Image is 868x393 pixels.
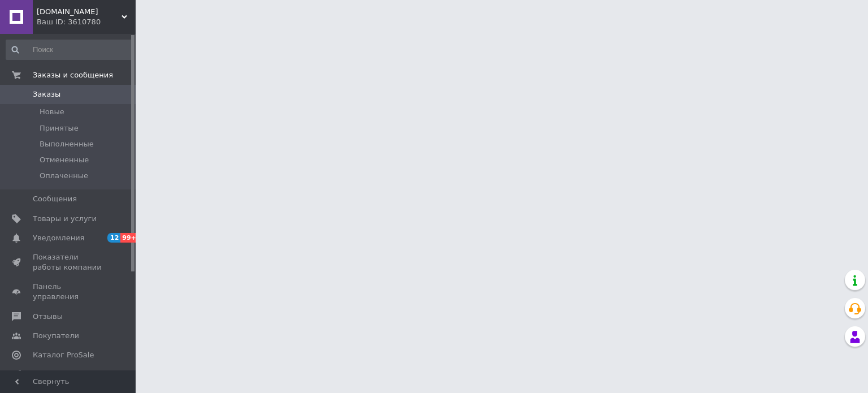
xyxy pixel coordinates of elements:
span: Принятые [40,123,79,133]
span: Панель управления [33,282,105,302]
span: Аналитика [33,369,75,379]
div: Ваш ID: 3610780 [37,17,136,27]
span: Товары и услуги [33,214,97,224]
span: Новые [40,107,64,117]
span: Выполненные [40,139,94,149]
span: Покупатели [33,331,79,341]
span: Оплаченные [40,171,88,181]
span: Сообщения [33,194,77,204]
span: 12 [107,233,120,243]
span: Отмененные [40,155,89,165]
span: 99+ [120,233,139,243]
span: Отзывы [33,312,63,322]
span: Заказы и сообщения [33,70,113,80]
span: Показатели работы компании [33,252,105,273]
span: Каталог ProSale [33,350,94,360]
input: Поиск [6,40,133,60]
span: Уведомления [33,233,84,243]
span: Заказы [33,89,60,100]
span: Provoda.in.ua [37,7,121,17]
